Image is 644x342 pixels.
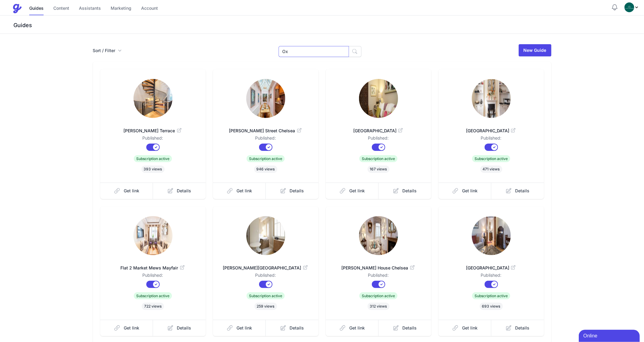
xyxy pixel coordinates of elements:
[379,183,431,199] a: Details
[624,2,639,12] div: Profile Menu
[141,166,165,173] span: 393 views
[266,183,318,199] a: Details
[519,44,551,56] a: New Guide
[290,325,304,331] span: Details
[326,320,379,336] a: Get link
[246,216,285,255] img: id17mszkkv9a5w23y0miri8fotce
[79,2,101,15] a: Assistants
[223,265,309,271] span: [PERSON_NAME][GEOGRAPHIC_DATA]
[141,2,158,15] a: Account
[100,320,153,336] a: Get link
[29,2,44,15] a: Guides
[359,216,398,255] img: qm23tyanh8llne9rmxzedgaebrr7
[223,135,309,144] dd: Published:
[110,120,196,135] a: [PERSON_NAME] Terrace
[359,79,398,118] img: 9b5v0ir1hdq8hllsqeesm40py5rd
[472,216,511,255] img: htmfqqdj5w74wrc65s3wna2sgno2
[480,166,502,173] span: 471 views
[472,79,511,118] img: hdmgvwaq8kfuacaafu0ghkkjd0oq
[515,188,530,194] span: Details
[142,303,164,310] span: 722 views
[93,48,122,54] button: Sort / Filter
[279,46,349,57] input: Search Guides
[100,183,153,199] a: Get link
[223,128,309,134] span: [PERSON_NAME] Street Chelsea
[223,272,309,281] dd: Published:
[246,79,285,118] img: wq8sw0j47qm6nw759ko380ndfzun
[153,320,206,336] a: Details
[403,188,417,194] span: Details
[336,265,422,271] span: [PERSON_NAME] House Chelsea
[336,258,422,272] a: [PERSON_NAME] House Chelsea
[448,265,534,271] span: [GEOGRAPHIC_DATA]
[237,188,252,194] span: Get link
[515,325,530,331] span: Details
[336,128,422,134] span: [GEOGRAPHIC_DATA]
[439,320,492,336] a: Get link
[491,183,544,199] a: Details
[134,292,172,299] span: Subscription active
[223,258,309,272] a: [PERSON_NAME][GEOGRAPHIC_DATA]
[448,258,534,272] a: [GEOGRAPHIC_DATA]
[448,135,534,144] dd: Published:
[110,128,196,134] span: [PERSON_NAME] Terrace
[368,303,390,310] span: 312 views
[133,216,173,255] img: xcoem7jyjxpu3fgtqe3kd93uc2z7
[579,329,641,342] iframe: chat widget
[448,120,534,135] a: [GEOGRAPHIC_DATA]
[266,320,318,336] a: Details
[111,2,131,15] a: Marketing
[368,166,390,173] span: 167 views
[12,22,644,29] h3: Guides
[177,188,191,194] span: Details
[110,265,196,271] span: Flat 2 Market Mews Mayfair
[379,320,431,336] a: Details
[349,188,365,194] span: Get link
[336,120,422,135] a: [GEOGRAPHIC_DATA]
[134,155,172,162] span: Subscription active
[247,292,285,299] span: Subscription active
[326,183,379,199] a: Get link
[448,272,534,281] dd: Published:
[110,135,196,144] dd: Published:
[359,292,397,299] span: Subscription active
[349,325,365,331] span: Get link
[213,320,266,336] a: Get link
[480,303,503,310] span: 693 views
[254,303,277,310] span: 259 views
[133,79,173,118] img: mtasz01fldrr9v8cnif9arsj44ov
[336,135,422,144] dd: Published:
[177,325,191,331] span: Details
[491,320,544,336] a: Details
[472,155,510,162] span: Subscription active
[254,166,277,173] span: 946 views
[624,2,634,12] img: oovs19i4we9w73xo0bfpgswpi0cd
[462,325,478,331] span: Get link
[439,183,492,199] a: Get link
[247,155,285,162] span: Subscription active
[124,188,139,194] span: Get link
[12,4,22,13] img: Guestive Guides
[403,325,417,331] span: Details
[611,4,618,11] button: Notifications
[462,188,478,194] span: Get link
[472,292,510,299] span: Subscription active
[124,325,139,331] span: Get link
[448,128,534,134] span: [GEOGRAPHIC_DATA]
[153,183,206,199] a: Details
[110,258,196,272] a: Flat 2 Market Mews Mayfair
[213,183,266,199] a: Get link
[290,188,304,194] span: Details
[53,2,69,15] a: Content
[336,272,422,281] dd: Published:
[110,272,196,281] dd: Published:
[237,325,252,331] span: Get link
[223,120,309,135] a: [PERSON_NAME] Street Chelsea
[359,155,397,162] span: Subscription active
